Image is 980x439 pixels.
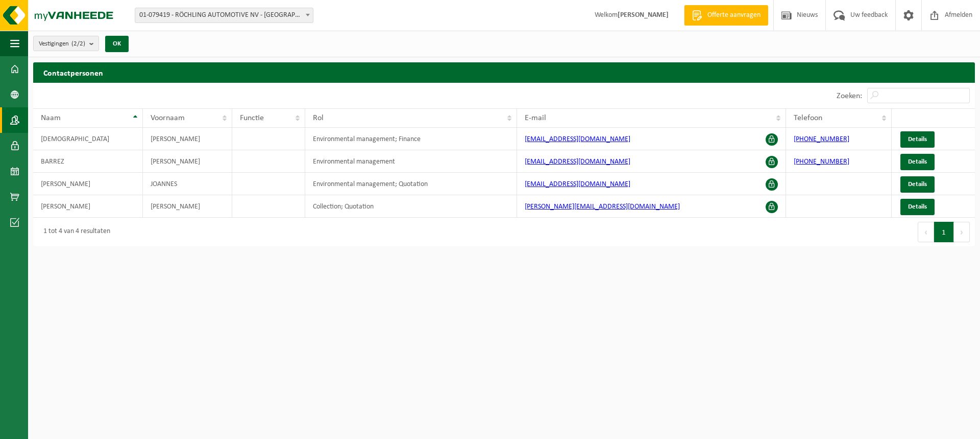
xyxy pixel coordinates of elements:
[525,180,630,188] a: [EMAIL_ADDRESS][DOMAIN_NAME]
[525,135,630,143] a: [EMAIL_ADDRESS][DOMAIN_NAME]
[41,114,61,122] span: Naam
[305,195,517,218] td: Collection; Quotation
[143,128,232,150] td: [PERSON_NAME]
[143,150,232,173] td: [PERSON_NAME]
[954,222,970,242] button: Next
[525,203,680,211] a: [PERSON_NAME][EMAIL_ADDRESS][DOMAIN_NAME]
[305,128,517,150] td: Environmental management; Finance
[908,203,927,210] span: Details
[151,114,185,122] span: Voornaam
[908,136,927,143] span: Details
[525,158,630,166] a: [EMAIL_ADDRESS][DOMAIN_NAME]
[794,158,849,166] a: [PHONE_NUMBER]
[313,114,324,122] span: Rol
[837,92,862,100] label: Zoeken:
[900,131,935,148] a: Details
[918,222,934,242] button: Previous
[38,223,110,241] div: 1 tot 4 van 4 resultaten
[39,36,85,52] span: Vestigingen
[135,8,313,22] span: 01-079419 - RÖCHLING AUTOMOTIVE NV - GIJZEGEM
[33,150,143,173] td: BARREZ
[33,173,143,195] td: [PERSON_NAME]
[305,173,517,195] td: Environmental management; Quotation
[934,222,954,242] button: 1
[618,11,669,19] strong: [PERSON_NAME]
[900,154,935,170] a: Details
[135,8,313,23] span: 01-079419 - RÖCHLING AUTOMOTIVE NV - GIJZEGEM
[33,195,143,218] td: [PERSON_NAME]
[33,36,99,51] button: Vestigingen(2/2)
[908,158,927,165] span: Details
[684,5,768,26] a: Offerte aanvragen
[525,114,546,122] span: E-mail
[71,40,85,47] count: (2/2)
[794,114,822,122] span: Telefoon
[105,36,129,52] button: OK
[900,199,935,215] a: Details
[33,128,143,150] td: [DEMOGRAPHIC_DATA]
[240,114,264,122] span: Functie
[908,181,927,188] span: Details
[143,173,232,195] td: JOANNES
[794,135,849,143] a: [PHONE_NUMBER]
[305,150,517,173] td: Environmental management
[33,62,975,82] h2: Contactpersonen
[705,10,763,20] span: Offerte aanvragen
[900,176,935,193] a: Details
[143,195,232,218] td: [PERSON_NAME]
